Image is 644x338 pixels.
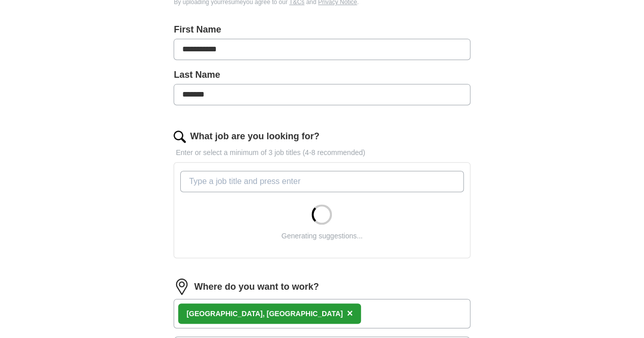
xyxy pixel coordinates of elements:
[180,171,463,192] input: Type a job title and press enter
[186,309,343,319] div: [GEOGRAPHIC_DATA], [GEOGRAPHIC_DATA]
[347,308,353,319] span: ×
[174,68,470,82] label: Last Name
[174,131,186,143] img: search.png
[174,23,470,37] label: First Name
[174,279,190,295] img: location.png
[190,130,319,143] label: What job are you looking for?
[282,231,363,241] div: Generating suggestions...
[347,306,353,321] button: ×
[194,280,319,294] label: Where do you want to work?
[174,147,470,158] p: Enter or select a minimum of 3 job titles (4-8 recommended)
